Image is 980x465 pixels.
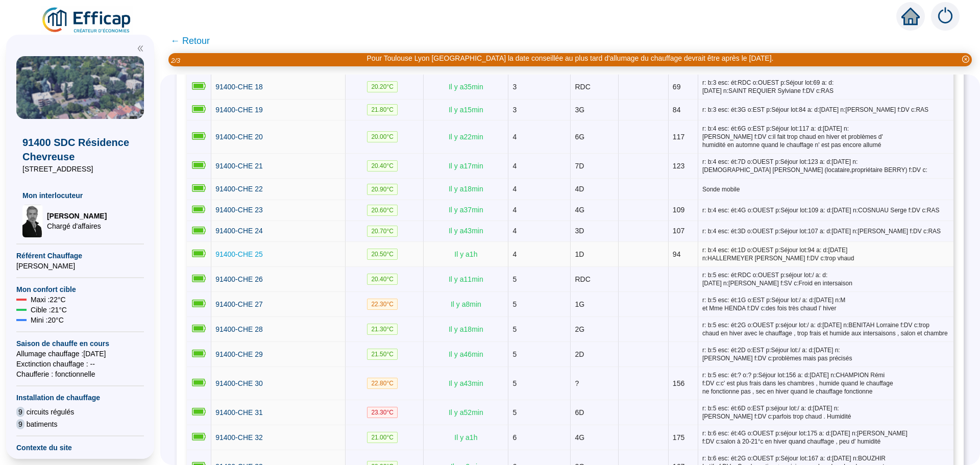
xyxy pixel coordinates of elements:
span: [PERSON_NAME] [16,261,144,271]
span: r: b:4 esc: ét:4G o:OUEST p:Séjour lot:109 a: d:[DATE] n:COSNUAU Serge f:DV c:RAS [702,206,949,214]
span: 22.80 °C [367,378,398,389]
span: r: b:3 esc: ét:3G o:EST p:Séjour lot:84 a: d:[DATE] n:[PERSON_NAME] f:DV c:RAS [702,106,949,114]
a: 91400-CHE 20 [215,132,263,142]
span: 91400-CHE 19 [215,106,263,114]
span: 91400-CHE 21 [215,162,263,170]
span: Il y a 18 min [449,185,483,193]
span: Cible : 21 °C [31,305,67,315]
span: Il y a 35 min [449,83,483,91]
span: 91400 SDC Résidence Chevreuse [22,135,138,164]
a: 91400-CHE 22 [215,184,263,194]
span: 9 [16,407,24,417]
span: 20.20 °C [367,81,398,92]
span: r: b:6 esc: ét:4G o:OUEST p:séjour lot:175 a: d:[DATE] n:[PERSON_NAME] f:DV c:salon à 20-21°c en ... [702,429,949,446]
span: Il y a 52 min [449,408,483,417]
span: 4 [512,206,517,214]
span: Il y a 22 min [449,133,483,141]
span: 69 [673,83,681,91]
span: Référent Chauffage [16,251,144,261]
span: 6 [512,433,517,442]
span: r: b:5 esc: ét:RDC o:OUEST p:séjour lot:/ a: d:[DATE] n:[PERSON_NAME] f:SV c:Froid en intersaison [702,271,949,287]
span: 20.40 °C [367,160,398,172]
a: 91400-CHE 24 [215,226,263,236]
span: 20.60 °C [367,205,398,216]
img: Chargé d'affaires [22,205,43,237]
a: 91400-CHE 26 [215,274,263,285]
span: 4 [512,227,517,235]
span: 4 [512,250,517,258]
span: 20.40 °C [367,274,398,285]
img: efficap energie logo [41,6,133,35]
span: Installation de chauffage [16,393,144,403]
span: 1D [575,250,584,258]
span: 2D [575,350,584,358]
span: 9 [16,419,24,429]
span: r: b:4 esc: ét:6G o:EST p:Séjour lot:117 a: d:[DATE] n:[PERSON_NAME] f:DV c:il fait trop chaud en... [702,125,949,149]
span: 91400-CHE 30 [215,379,263,387]
a: 91400-CHE 25 [215,249,263,260]
span: 21.00 °C [367,432,398,443]
span: 20.70 °C [367,226,398,237]
a: 91400-CHE 27 [215,299,263,310]
span: 20.50 °C [367,249,398,260]
span: 91400-CHE 26 [215,275,263,283]
span: RDC [575,83,590,91]
span: 20.90 °C [367,184,398,195]
span: 4 [512,185,517,193]
span: Maxi : 22 °C [31,295,66,305]
span: Allumage chauffage : [DATE] [16,349,144,359]
span: Chaufferie : fonctionnelle [16,369,144,379]
span: r: b:5 esc: ét:2G o:OUEST p:séjour lot:/ a: d:[DATE] n:BENITAH Lorraine f:DV c:trop chaud en hive... [702,321,949,337]
a: 91400-CHE 29 [215,349,263,360]
a: 91400-CHE 32 [215,432,263,443]
span: Il y a 18 min [449,325,483,333]
span: Il y a 46 min [449,350,483,358]
span: Mon confort cible [16,284,144,295]
span: 21.50 °C [367,349,398,360]
span: 91400-CHE 27 [215,300,263,308]
span: home [901,7,920,26]
span: 4 [512,133,517,141]
span: 91400-CHE 18 [215,83,263,91]
span: 5 [512,408,517,417]
span: Mini : 20 °C [31,315,64,325]
a: 91400-CHE 19 [215,105,263,115]
span: 156 [673,379,684,387]
span: Chargé d'affaires [47,221,107,231]
span: Il y a 17 min [449,162,483,170]
span: 1G [575,300,584,308]
span: r: b:5 esc: ét:2D o:EST p:Séjour lot:/ a: d:[DATE] n:[PERSON_NAME] f:DV c:problèmes mais pas préc... [702,346,949,362]
span: r: b:5 esc: ét:6D o:EST p:séjour lot:/ a: d:[DATE] n:[PERSON_NAME] f:DV c:parfois trop chaud . Hu... [702,404,949,421]
span: 91400-CHE 31 [215,408,263,417]
span: 3G [575,106,584,114]
span: Il y a 15 min [449,106,483,114]
span: Il y a 11 min [449,275,483,283]
span: r: b:4 esc: ét:3D o:OUEST p:Séjour lot:107 a: d:[DATE] n:[PERSON_NAME] f:DV c:RAS [702,227,949,235]
i: 2 / 3 [171,57,180,64]
span: Il y a 43 min [449,227,483,235]
span: 5 [512,350,517,358]
span: 20.00 °C [367,131,398,142]
span: 94 [673,250,681,258]
a: 91400-CHE 28 [215,324,263,335]
span: 21.30 °C [367,324,398,335]
span: Il y a 37 min [449,206,483,214]
span: Saison de chauffe en cours [16,338,144,349]
a: 91400-CHE 18 [215,82,263,92]
span: Il y a 1 h [454,433,477,442]
span: 84 [673,106,681,114]
span: batiments [27,419,58,429]
span: ← Retour [170,34,210,48]
span: 91400-CHE 32 [215,433,263,442]
span: 3 [512,83,517,91]
span: 91400-CHE 22 [215,185,263,193]
span: Mon interlocuteur [22,190,138,201]
img: alerts [931,2,960,31]
span: double-left [137,45,144,52]
span: 6G [575,133,584,141]
span: 3D [575,227,584,235]
span: 175 [673,433,684,442]
span: 107 [673,227,684,235]
span: 91400-CHE 24 [215,227,263,235]
span: 5 [512,325,517,333]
